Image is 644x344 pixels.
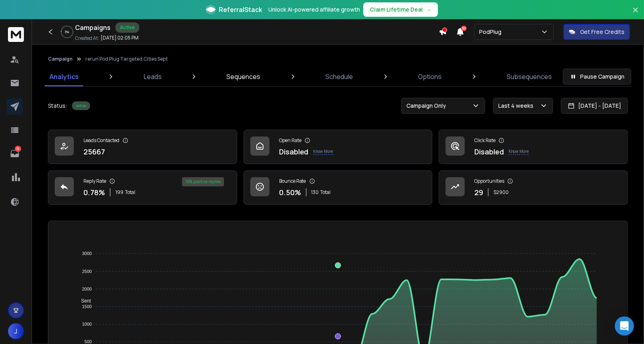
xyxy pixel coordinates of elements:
p: Disabled [474,146,504,157]
a: Leads Contacted25667 [48,130,237,164]
button: Get Free Credits [563,24,630,40]
p: Bounce Rate [279,178,306,184]
p: PodPlug [479,28,505,36]
span: Sent [75,298,91,304]
p: Subsequences [507,72,552,81]
p: Created At: [75,35,99,42]
a: Bounce Rate0.50%130Total [244,170,433,205]
p: Reply Rate [83,178,106,184]
p: Know More [313,148,333,155]
div: Active [115,22,139,33]
tspan: 2500 [82,269,91,274]
span: Total [321,189,331,196]
span: → [426,6,432,14]
button: J [8,323,24,339]
p: Opportunities [474,178,504,184]
button: Campaign [48,56,73,62]
p: [DATE] 02:05 PM [101,35,139,41]
tspan: 1000 [82,322,91,326]
p: 79 [15,146,21,152]
span: 50 [461,26,467,31]
span: 199 [115,189,123,196]
p: Last 4 weeks [498,102,537,110]
span: ReferralStack [219,5,262,14]
p: Get Free Credits [580,28,624,36]
p: Unlock AI-powered affiliate growth [268,6,360,14]
tspan: 1500 [82,304,91,309]
p: Open Rate [279,137,301,144]
a: Sequences [222,67,266,86]
a: Schedule [321,67,358,86]
tspan: 2000 [82,287,91,291]
a: Reply Rate0.78%199Total15% positive replies [48,170,237,205]
button: Claim Lifetime Deal→ [363,2,438,17]
p: 0.78 % [83,187,105,198]
p: 25667 [83,146,105,157]
div: Open Intercom Messenger [615,316,634,336]
p: Disabled [279,146,309,157]
button: [DATE] - [DATE] [561,98,628,114]
p: Status: [48,102,67,110]
div: 15 % positive replies [182,177,224,186]
p: Campaign Only [406,102,449,110]
p: 29 [474,187,483,198]
span: 130 [311,189,319,196]
button: Close banner [630,5,641,24]
a: Subsequences [502,67,557,86]
p: Analytics [50,72,79,81]
p: rerun Pod Plug Targeted Cities Sept [85,56,168,62]
a: 79 [7,146,23,162]
p: Sequences [227,72,261,81]
a: Leads [139,67,166,86]
a: Open RateDisabledKnow More [244,130,433,164]
p: Schedule [325,72,353,81]
div: Active [72,101,90,110]
p: Leads [144,72,162,81]
button: Pause Campaign [563,69,631,85]
a: Options [413,67,446,86]
a: Opportunities29$2900 [439,170,628,205]
p: 0.50 % [279,187,301,198]
tspan: 3000 [82,251,91,256]
p: 3 % [65,30,69,34]
p: $ 2900 [493,189,509,196]
span: Total [125,189,135,196]
p: Click Rate [474,137,495,144]
a: Click RateDisabledKnow More [439,130,628,164]
p: Know More [509,148,529,155]
h1: Campaigns [75,23,111,32]
p: Options [418,72,442,81]
p: Leads Contacted [83,137,119,144]
a: Analytics [45,67,83,86]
